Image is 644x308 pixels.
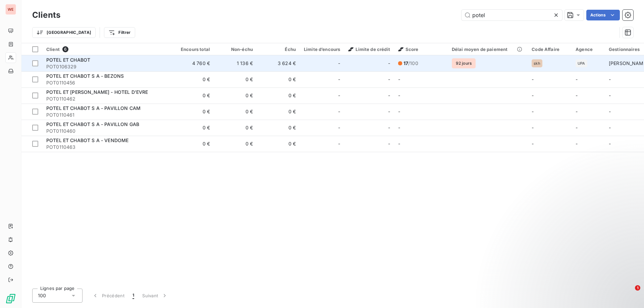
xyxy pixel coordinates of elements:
[257,120,300,136] td: 0 €
[576,109,578,114] span: -
[46,57,90,63] span: POTEL ET CHABOT
[621,285,637,301] iframe: Intercom live chat
[214,120,257,136] td: 0 €
[46,96,167,102] span: POT0110462
[462,10,562,20] input: Rechercher
[46,112,167,118] span: POT0110461
[398,125,400,130] span: -
[578,61,585,65] span: UPA
[171,87,214,104] td: 0 €
[388,92,390,99] span: -
[257,55,300,71] td: 3 624 €
[46,121,139,127] span: POTEL ET CHABOT S A - PAVILLON GAB
[46,128,167,134] span: POT0110460
[452,58,476,68] span: 92 jours
[214,55,257,71] td: 1 136 €
[104,27,135,38] button: Filtrer
[88,289,128,303] button: Précédent
[128,289,138,303] button: 1
[532,109,534,114] span: -
[532,125,534,130] span: -
[398,109,400,114] span: -
[5,293,16,304] img: Logo LeanPay
[171,120,214,136] td: 0 €
[609,76,611,82] span: -
[532,93,534,98] span: -
[388,76,390,83] span: -
[609,125,611,130] span: -
[46,47,60,52] span: Client
[338,60,340,67] span: -
[46,79,167,86] span: POT0110456
[62,46,68,52] span: 6
[576,76,578,82] span: -
[609,141,611,146] span: -
[171,55,214,71] td: 4 760 €
[171,104,214,120] td: 0 €
[304,47,340,52] div: Limite d’encours
[138,289,172,303] button: Suivant
[214,104,257,120] td: 0 €
[46,144,167,150] span: POT0110463
[171,71,214,87] td: 0 €
[576,141,578,146] span: -
[609,109,611,114] span: -
[338,92,340,99] span: -
[398,47,419,52] span: Score
[452,47,524,52] div: Délai moyen de paiement
[46,89,148,95] span: POTEL ET [PERSON_NAME] - HOTEL D'EVRE
[576,93,578,98] span: -
[404,60,418,67] span: /100
[46,63,167,70] span: POT0106329
[576,125,578,130] span: -
[609,93,611,98] span: -
[532,76,534,82] span: -
[338,108,340,115] span: -
[404,60,408,66] span: 17
[218,47,253,52] div: Non-échu
[175,47,210,52] div: Encours total
[338,140,340,147] span: -
[132,292,134,299] span: 1
[388,60,390,67] span: -
[510,243,644,290] iframe: Intercom notifications message
[171,136,214,152] td: 0 €
[46,73,124,79] span: POTEL ET CHABOT S A - BEZONS
[214,71,257,87] td: 0 €
[32,27,96,38] button: [GEOGRAPHIC_DATA]
[534,61,540,65] span: skh
[338,76,340,83] span: -
[5,4,16,15] div: WE
[586,10,620,20] button: Actions
[32,9,60,21] h3: Clients
[257,136,300,152] td: 0 €
[214,136,257,152] td: 0 €
[261,47,296,52] div: Échu
[214,87,257,104] td: 0 €
[257,104,300,120] td: 0 €
[38,292,46,299] span: 100
[635,285,640,291] span: 1
[257,87,300,104] td: 0 €
[46,137,128,143] span: POTEL ET CHABOT S A - VENDOME
[388,140,390,147] span: -
[338,124,340,131] span: -
[388,108,390,115] span: -
[257,71,300,87] td: 0 €
[348,47,390,52] span: Limite de crédit
[532,47,568,52] div: Code Affaire
[46,105,141,111] span: POTEL ET CHABOT S A - PAVILLON CAM
[532,141,534,146] span: -
[388,124,390,131] span: -
[576,47,601,52] div: Agence
[398,93,400,98] span: -
[398,141,400,146] span: -
[398,76,400,82] span: -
